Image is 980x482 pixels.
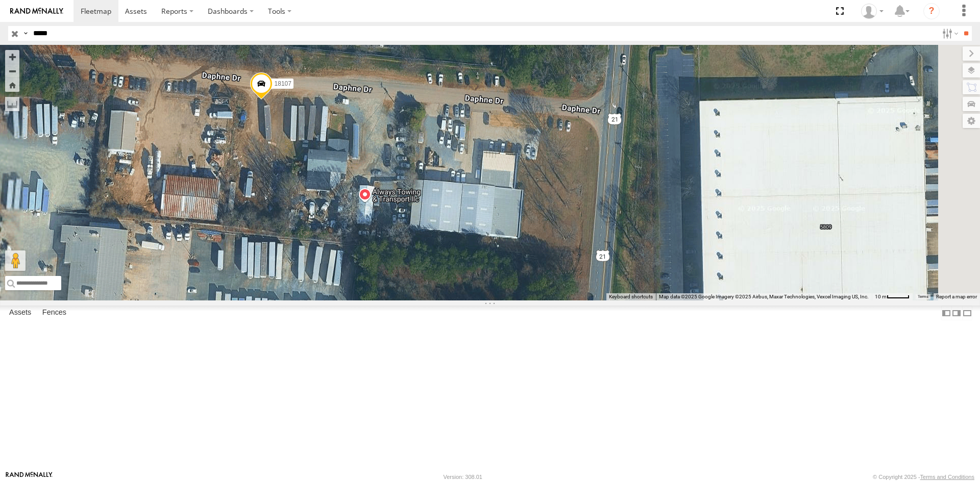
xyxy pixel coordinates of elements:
a: Report a map error [936,294,977,299]
label: Search Query [21,26,30,41]
a: Visit our Website [6,472,53,482]
button: Zoom Home [5,78,19,92]
div: Andres Calderon [857,4,887,19]
span: 18107 [275,80,291,87]
label: Search Filter Options [938,26,960,41]
label: Measure [5,97,19,111]
button: Map Scale: 10 m per 41 pixels [872,293,913,300]
span: 10 m [875,294,887,299]
label: Dock Summary Table to the Right [951,306,962,320]
div: Version: 308.01 [444,474,482,480]
button: Zoom out [5,64,19,78]
a: Terms and Conditions [920,474,974,480]
a: Terms (opens in new tab) [918,295,928,299]
button: Keyboard shortcuts [609,293,653,300]
img: rand-logo.svg [10,8,63,15]
label: Dock Summary Table to the Left [941,306,951,320]
span: Map data ©2025 Google Imagery ©2025 Airbus, Maxar Technologies, Vexcel Imaging US, Inc. [659,294,869,299]
i: ? [923,3,940,19]
div: © Copyright 2025 - [873,474,974,480]
label: Map Settings [963,114,980,128]
label: Assets [4,306,36,320]
label: Hide Summary Table [962,306,972,320]
button: Zoom in [5,50,19,64]
button: Drag Pegman onto the map to open Street View [5,250,26,271]
label: Fences [37,306,71,320]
